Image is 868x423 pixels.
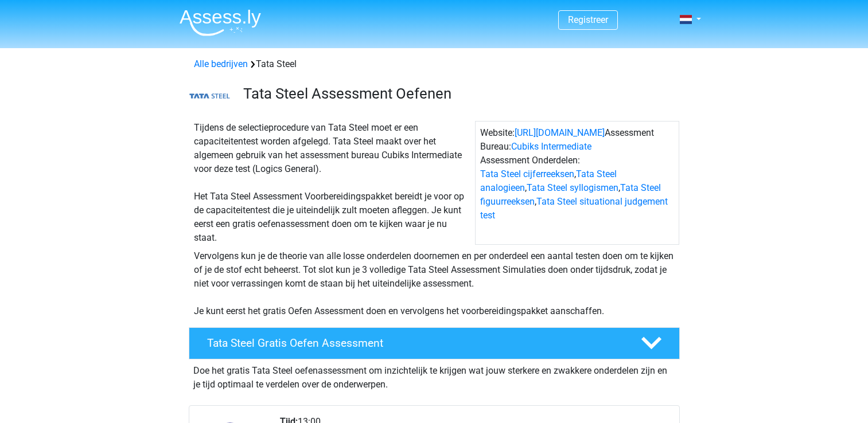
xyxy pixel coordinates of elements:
a: Tata Steel figuurreeksen [480,182,661,207]
div: Vervolgens kun je de theorie van alle losse onderdelen doornemen en per onderdeel een aantal test... [189,249,679,318]
a: Tata Steel analogieen [480,169,617,193]
a: Tata Steel situational judgement test [480,196,668,221]
a: Registreer [568,14,608,25]
h3: Tata Steel Assessment Oefenen [243,85,671,103]
a: Alle bedrijven [194,58,248,69]
a: Tata Steel cijferreeksen [480,169,574,179]
div: Doe het gratis Tata Steel oefenassessment om inzichtelijk te krijgen wat jouw sterkere en zwakker... [189,359,680,391]
a: Tata Steel Gratis Oefen Assessment [184,327,684,359]
a: Cubiks Intermediate [511,141,591,152]
img: Assessly [180,9,261,36]
div: Tijdens de selectieprocedure van Tata Steel moet er een capaciteitentest worden afgelegd. Tata St... [189,121,475,245]
h4: Tata Steel Gratis Oefen Assessment [207,336,622,350]
div: Website: Assessment Bureau: Assessment Onderdelen: , , , , [475,121,679,245]
a: [URL][DOMAIN_NAME] [515,127,605,138]
a: Tata Steel syllogismen [527,182,618,193]
div: Tata Steel [189,57,679,71]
